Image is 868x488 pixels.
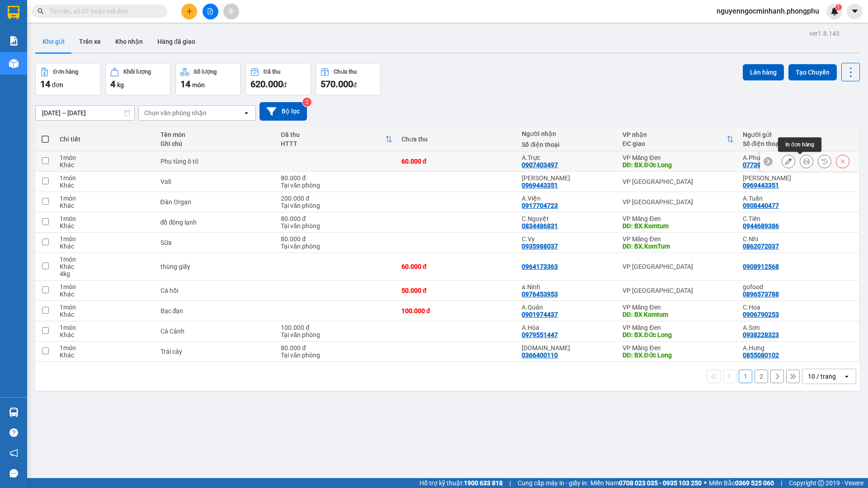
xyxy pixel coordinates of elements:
div: 0908912568 [743,263,779,270]
div: Khác [60,243,151,250]
div: VP Măng Đen [623,324,734,331]
button: 2 [755,370,768,383]
div: Đã thu [264,69,280,75]
div: A.Hưng [743,344,854,352]
span: file-add [207,8,213,14]
div: 1 món [60,195,151,202]
div: 0917704723 [522,202,558,209]
th: Toggle SortBy [276,127,397,151]
div: Vali [160,178,272,185]
div: Khác [60,222,151,230]
span: Hỗ trợ kỹ thuật: [420,478,503,488]
strong: 0369 525 060 [735,479,774,487]
button: Tạo Chuyến [788,64,837,80]
div: Số lượng [193,69,217,75]
div: In đơn hàng [778,137,821,152]
sup: 1 [835,4,842,10]
span: | [781,478,782,488]
input: Tìm tên, số ĐT hoặc mã đơn [50,6,156,16]
div: 80.000 đ [281,215,392,222]
div: a.Ninh [522,283,613,291]
div: đồ đông lạnh [160,219,272,226]
img: solution-icon [9,36,19,46]
div: C.Vy [522,235,613,243]
div: A.Trực [522,154,613,161]
div: C.Nhi [743,235,854,243]
button: 1 [739,370,752,383]
div: 100.000 đ [401,307,513,314]
div: A.Sơn [743,324,854,331]
div: 1 món [60,154,151,161]
span: 570.000 [321,79,353,89]
div: ĐC giao [623,140,727,147]
div: Trái cây [160,348,272,355]
div: Khác [60,291,151,298]
div: VP Măng Đen [623,215,734,222]
div: VP Măng Đen [623,154,734,161]
div: Cá hồi [160,287,272,294]
span: message [9,469,18,478]
div: Phụ tùng ô tô [160,158,272,165]
div: 0862072037 [743,243,779,250]
div: 0944689386 [743,222,779,230]
div: Đã thu [281,131,385,138]
button: Bộ lọc [259,102,307,121]
button: Đã thu620.000đ [245,63,311,95]
span: Cung cấp máy in - giấy in: [518,478,588,488]
div: Sữa [160,239,272,246]
div: Số điện thoại [743,140,854,147]
div: Tên món [160,131,272,138]
div: C.Tiên [743,215,854,222]
div: VP [GEOGRAPHIC_DATA] [623,178,734,185]
span: đ [353,81,357,89]
span: notification [9,449,18,457]
div: Khác [60,161,151,169]
div: HTTT [281,140,385,147]
span: search [38,8,44,14]
strong: 1900 633 818 [464,479,503,487]
div: Chưa thu [334,69,357,75]
span: 1 [837,4,840,10]
div: VP [GEOGRAPHIC_DATA] [623,263,734,270]
button: Số lượng14món [175,63,241,95]
div: Khác [60,331,151,338]
div: Người nhận [522,130,613,137]
span: đơn [52,81,63,89]
div: VP Măng Đen [623,235,734,243]
span: Miền Nam [590,478,702,488]
div: 0969443351 [522,182,558,189]
div: Chọn văn phòng nhận [144,108,207,117]
div: 200.000 đ [281,195,392,202]
div: 50.000 đ [401,287,513,294]
div: Sửa đơn hàng [782,155,795,168]
div: Đơn hàng [53,69,78,75]
div: Khác [60,202,151,209]
span: aim [228,8,234,14]
div: Tại văn phòng [281,331,392,338]
div: 1 món [60,235,151,243]
span: copyright [818,480,824,486]
span: 14 [40,79,50,89]
div: 0896573788 [743,291,779,298]
div: 0908440477 [743,202,779,209]
div: VP [GEOGRAPHIC_DATA] [623,198,734,206]
div: Khác [60,182,151,189]
div: 1 món [60,174,151,182]
div: Chi tiết [60,136,151,143]
span: plus [186,8,193,14]
img: warehouse-icon [9,408,19,417]
div: VP nhận [623,131,727,138]
div: 0366400110 [522,352,558,359]
div: 60.000 đ [401,263,513,270]
div: C.Ly [522,344,613,352]
strong: 0708 023 035 - 0935 103 250 [619,479,702,487]
div: Khác [60,263,151,270]
span: 4 [110,79,115,89]
div: Khác [60,311,151,318]
div: DĐ: BX.Đức Long [623,352,734,359]
div: 0834486831 [522,222,558,230]
div: DĐ: BX.Đức Long [623,331,734,338]
span: 620.000 [250,79,283,89]
div: Người gửi [743,131,854,138]
button: Chưa thu570.000đ [316,63,381,95]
